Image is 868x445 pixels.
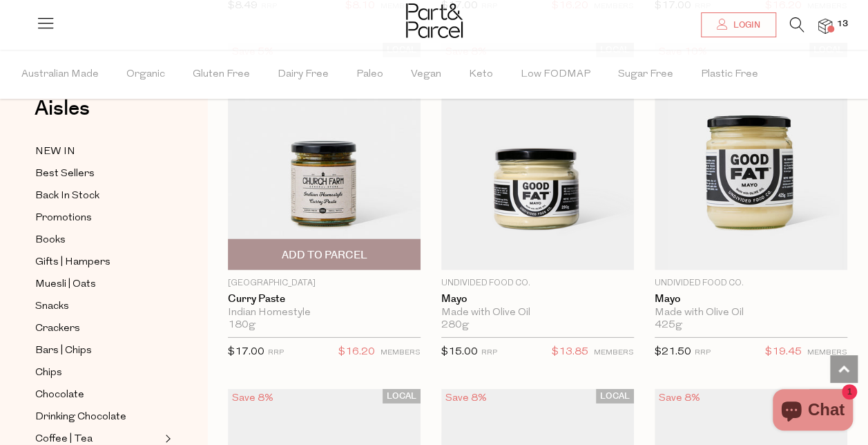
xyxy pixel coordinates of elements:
[441,347,478,357] span: $15.00
[228,43,421,270] img: Curry Paste
[35,98,90,133] a: Aisles
[228,389,278,408] div: Save 8%
[441,307,634,319] div: Made with Olive Oil
[35,298,161,315] a: Snacks
[268,349,284,357] small: RRP
[35,254,161,271] a: Gifts | Hampers
[35,409,126,426] span: Drinking Chocolate
[281,248,367,263] span: Add To Parcel
[655,307,847,319] div: Made with Olive Oil
[35,254,110,271] span: Gifts | Hampers
[833,18,851,30] span: 13
[278,50,329,99] span: Dairy Free
[35,342,161,359] a: Bars | Chips
[469,50,493,99] span: Keto
[228,277,421,290] p: [GEOGRAPHIC_DATA]
[765,343,802,361] span: $19.45
[35,165,161,182] a: Best Sellers
[35,320,161,337] a: Crackers
[35,387,84,404] span: Chocolate
[35,166,95,182] span: Best Sellers
[594,349,634,357] small: MEMBERS
[193,50,250,99] span: Gluten Free
[35,93,90,124] span: Aisles
[701,50,758,99] span: Plastic Free
[228,307,421,319] div: Indian Homestyle
[356,50,383,99] span: Paleo
[521,50,590,99] span: Low FODMAP
[21,50,99,99] span: Australian Made
[35,276,161,293] a: Muesli | Oats
[655,319,682,332] span: 425g
[35,343,92,359] span: Bars | Chips
[228,293,421,305] a: Curry Paste
[818,19,832,33] a: 13
[441,277,634,290] p: Undivided Food Co.
[655,277,847,290] p: Undivided Food Co.
[35,408,161,426] a: Drinking Chocolate
[769,389,857,434] inbox-online-store-chat: Shopify online store chat
[35,210,92,227] span: Promotions
[441,43,634,270] img: Mayo
[406,3,463,38] img: Part&Parcel
[35,188,99,205] span: Back In Stock
[35,231,161,249] a: Books
[35,276,96,293] span: Muesli | Oats
[228,239,421,270] button: Add To Parcel
[35,143,161,160] a: NEW IN
[383,389,421,404] span: LOCAL
[35,232,66,249] span: Books
[35,187,161,205] a: Back In Stock
[441,319,469,332] span: 280g
[35,364,161,381] a: Chips
[596,389,634,404] span: LOCAL
[35,144,75,160] span: NEW IN
[338,343,375,361] span: $16.20
[695,349,711,357] small: RRP
[807,349,847,357] small: MEMBERS
[441,389,491,408] div: Save 8%
[481,349,497,357] small: RRP
[35,365,62,381] span: Chips
[35,209,161,227] a: Promotions
[701,12,776,37] a: Login
[655,293,847,305] a: Mayo
[655,43,847,270] img: Mayo
[441,293,634,305] a: Mayo
[730,19,760,31] span: Login
[35,299,69,315] span: Snacks
[618,50,673,99] span: Sugar Free
[228,347,264,357] span: $17.00
[552,343,588,361] span: $13.85
[655,389,704,408] div: Save 8%
[35,386,161,404] a: Chocolate
[126,50,165,99] span: Organic
[380,349,421,357] small: MEMBERS
[35,321,80,337] span: Crackers
[655,347,691,357] span: $21.50
[411,50,441,99] span: Vegan
[228,319,255,332] span: 180g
